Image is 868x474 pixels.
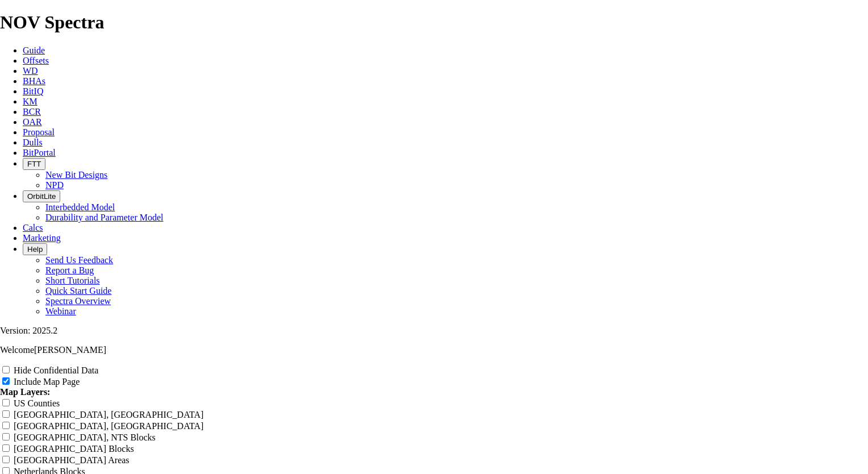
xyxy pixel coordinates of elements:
[23,45,45,55] a: Guide
[14,444,134,454] label: [GEOGRAPHIC_DATA] Blocks
[14,377,80,386] label: Include Map Page
[34,345,106,355] span: [PERSON_NAME]
[23,56,49,65] a: Offsets
[23,138,43,147] a: Dulls
[45,306,76,316] a: Webinar
[23,97,37,106] a: KM
[45,265,94,275] a: Report a Bug
[23,76,45,86] a: BHAs
[14,410,203,419] label: [GEOGRAPHIC_DATA], [GEOGRAPHIC_DATA]
[23,190,60,202] button: OrbitLite
[45,202,115,212] a: Interbedded Model
[45,255,113,265] a: Send Us Feedback
[23,148,56,157] a: BitPortal
[45,286,111,296] a: Quick Start Guide
[14,455,130,465] label: [GEOGRAPHIC_DATA] Areas
[45,180,64,190] a: NPD
[14,433,156,442] label: [GEOGRAPHIC_DATA], NTS Blocks
[14,421,203,431] label: [GEOGRAPHIC_DATA], [GEOGRAPHIC_DATA]
[23,66,38,76] a: WD
[14,365,98,375] label: Hide Confidential Data
[45,213,164,222] a: Durability and Parameter Model
[23,223,43,232] a: Calcs
[45,296,111,306] a: Spectra Overview
[45,276,100,285] a: Short Tutorials
[27,160,41,168] span: FTT
[23,243,47,255] button: Help
[14,398,60,408] label: US Counties
[23,158,45,170] button: FTT
[23,117,42,127] a: OAR
[27,245,43,253] span: Help
[23,127,55,137] a: Proposal
[27,192,56,201] span: OrbitLite
[45,170,107,180] a: New Bit Designs
[23,86,43,96] a: BitIQ
[23,107,41,117] a: BCR
[23,233,61,243] a: Marketing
